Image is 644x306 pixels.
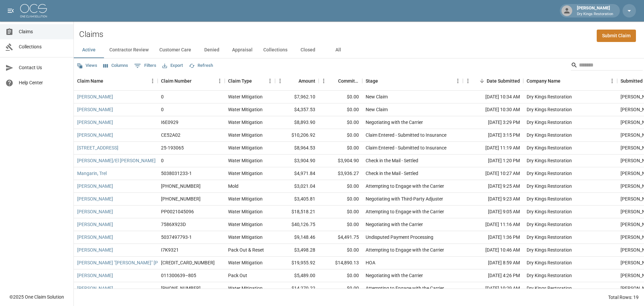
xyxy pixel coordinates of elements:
button: Select columns [102,60,130,71]
div: Dry Kings Restoration [527,259,572,266]
button: Export [161,60,184,71]
a: [PERSON_NAME] [77,221,113,228]
a: [PERSON_NAME] [77,208,113,215]
div: Water Mitigation [228,157,263,164]
button: Menu [319,76,329,86]
div: Claim Type [228,72,252,90]
div: 0 [161,93,164,100]
button: Sort [192,76,201,86]
div: $0.00 [319,206,362,218]
a: [PERSON_NAME] [77,272,113,279]
div: Negotiating with the Carrier [366,272,423,279]
div: 0 [161,106,164,113]
div: Pack Out [228,272,247,279]
div: Water Mitigation [228,195,263,202]
div: Total Rows: 19 [608,294,639,301]
a: [PERSON_NAME] [77,234,113,241]
div: Water Mitigation [228,285,263,292]
div: Company Name [523,72,617,90]
div: $3,498.28 [275,244,319,257]
div: Pack Out & Reset [228,247,264,253]
span: Claims [19,28,68,35]
button: Denied [197,42,227,58]
div: $4,971.84 [275,167,319,180]
div: [DATE] 10:46 AM [463,244,523,257]
div: Water Mitigation [228,144,263,151]
div: 0 [161,157,164,164]
div: CE52A02 [161,132,180,138]
div: $0.00 [319,269,362,282]
div: Claim Entered - Submitted to Insurance [366,144,446,151]
div: Stage [362,72,463,90]
div: Check in the Mail - Settled [366,157,418,164]
button: Show filters [132,60,158,71]
div: Attempting to Engage with the Carrier [366,285,444,292]
div: [DATE] 10:27 AM [463,167,523,180]
div: $0.00 [319,193,362,206]
div: Claim Type [225,72,275,90]
a: Mangarin, Trel [77,170,107,177]
div: [DATE] 10:30 AM [463,103,523,116]
div: Date Submitted [487,72,520,90]
button: Sort [329,76,338,86]
div: [DATE] 11:16 AM [463,218,523,231]
div: 01-008-959086 [161,285,201,292]
div: 5033062247-1-1 [161,259,215,266]
div: Dry Kings Restoration [527,247,572,253]
div: Water Mitigation [228,234,263,241]
button: Appraisal [227,42,258,58]
div: Dry Kings Restoration [527,157,572,164]
div: Water Mitigation [228,93,263,100]
div: Water Mitigation [228,259,263,266]
div: Committed Amount [338,72,359,90]
div: Attempting to Engage with the Carrier [366,183,444,189]
div: Dry Kings Restoration [527,132,572,138]
button: Refresh [187,60,215,71]
div: Dry Kings Restoration [527,183,572,189]
img: ocs-logo-white-transparent.png [20,4,47,17]
div: Amount [299,72,315,90]
div: [DATE] 1:36 PM [463,231,523,244]
button: Views [75,60,99,71]
div: $0.00 [319,180,362,193]
div: Water Mitigation [228,170,263,177]
span: Collections [19,43,68,50]
div: Date Submitted [463,72,523,90]
div: Attempting to Engage with the Carrier [366,208,444,215]
div: Mold [228,183,238,189]
button: Collections [258,42,293,58]
div: Water Mitigation [228,221,263,228]
div: Claim Number [161,72,192,90]
button: Sort [560,76,570,86]
div: Check in the Mail - Settled [366,170,418,177]
p: Dry Kings Restoration [577,11,613,17]
div: Water Mitigation [228,106,263,113]
div: [DATE] 4:26 PM [463,269,523,282]
div: $0.00 [319,218,362,231]
div: Claim Name [77,72,103,90]
div: Dry Kings Restoration [527,208,572,215]
div: $3,936.27 [319,167,362,180]
div: Negotiating with Third-Party Adjuster [366,195,443,202]
a: [STREET_ADDRESS] [77,144,118,151]
div: 7586X923D [161,221,186,228]
button: Closed [293,42,323,58]
button: Menu [453,76,463,86]
div: Dry Kings Restoration [527,234,572,241]
div: [DATE] 3:29 PM [463,116,523,129]
div: $3,904.90 [275,155,319,167]
a: Submit Claim [597,30,636,42]
a: [PERSON_NAME] [77,183,113,189]
div: $0.00 [319,116,362,129]
div: $0.00 [319,129,362,142]
div: Attempting to Engage with the Carrier [366,247,444,253]
div: Undisputed Payment Processing [366,234,433,241]
div: 5038031233-1 [161,170,192,177]
div: $40,126.75 [275,218,319,231]
div: © 2025 One Claim Solution [9,294,64,300]
div: Dry Kings Restoration [527,272,572,279]
div: $0.00 [319,103,362,116]
div: Company Name [527,72,560,90]
div: Claim Name [74,72,158,90]
div: New Claim [366,93,388,100]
